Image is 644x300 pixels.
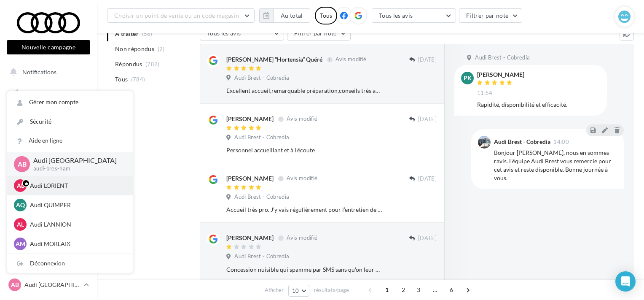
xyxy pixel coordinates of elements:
[226,265,382,274] div: Concession nuisible qui spamme par SMS sans qu'on leur ait rien demandé.
[397,283,410,297] span: 2
[335,56,366,63] span: Avis modifié
[7,112,133,131] a: Sécurité
[226,115,274,123] div: [PERSON_NAME]
[7,93,133,112] a: Gérer mon compte
[5,127,92,145] a: Visibilité en ligne
[107,8,255,23] button: Choisir un point de vente ou un code magasin
[22,68,56,76] span: Notifications
[477,72,524,78] div: [PERSON_NAME]
[17,220,24,229] span: AL
[16,201,25,209] span: AQ
[115,60,142,68] span: Répondus
[445,283,458,297] span: 6
[7,40,90,54] button: Nouvelle campagne
[615,271,636,292] div: Open Intercom Messenger
[380,283,394,297] span: 1
[553,139,569,145] span: 14:00
[287,26,351,41] button: Filtrer par note
[234,253,289,260] span: Audi Brest - Cobredia
[412,283,425,297] span: 3
[477,89,493,97] span: 11:54
[5,63,89,81] button: Notifications
[234,193,289,201] span: Audi Brest - Cobredia
[494,139,550,145] div: Audi Brest - Cobredia
[288,285,310,297] button: 10
[30,201,123,209] p: Audi QUIMPER
[226,205,382,214] div: Accueil très pro. J’y vais régulièrement pour l’entretien de mon Audi et l’achat de celle de ma f...
[287,175,317,182] span: Avis modifié
[292,287,299,294] span: 10
[115,75,128,84] span: Tous
[131,76,145,83] span: (784)
[22,89,51,97] span: Opérations
[5,148,92,166] a: Campagnes
[464,74,472,82] span: PK
[226,234,274,242] div: [PERSON_NAME]
[114,12,239,19] span: Choisir un point de vente ou un code magasin
[30,181,123,190] p: Audi LORIENT
[7,277,90,293] a: AB Audi [GEOGRAPHIC_DATA]
[418,235,437,242] span: [DATE]
[259,8,310,23] button: Au total
[315,7,337,24] div: Tous
[226,146,382,154] div: Personnel accueillant et à l’écoute
[145,61,160,68] span: (782)
[33,165,119,173] p: audi-bres-ham
[226,55,322,64] div: [PERSON_NAME] “Hortensia” Quéré
[234,74,289,82] span: Audi Brest - Cobredia
[7,254,133,273] div: Déconnexion
[494,149,617,182] div: Bonjour [PERSON_NAME], nous en sommes ravis. L'équipe Audi Brest vous remercie pour cet avis et r...
[158,46,165,52] span: (2)
[5,190,92,215] a: PLV et print personnalisable
[418,175,437,183] span: [DATE]
[16,240,25,248] span: AM
[24,281,80,289] p: Audi [GEOGRAPHIC_DATA]
[5,105,92,123] a: Boîte de réception57
[265,286,284,294] span: Afficher
[7,131,133,150] a: Aide en ligne
[18,159,27,169] span: AB
[234,134,289,141] span: Audi Brest - Cobredia
[287,235,317,241] span: Avis modifié
[115,45,154,53] span: Non répondus
[30,220,123,229] p: Audi LANNION
[17,181,24,190] span: AL
[477,100,600,109] div: Rapidité, disponibilité et efficacité.
[33,156,119,165] p: Audi [GEOGRAPHIC_DATA]
[418,56,437,64] span: [DATE]
[30,240,123,248] p: Audi MORLAIX
[5,169,92,186] a: Médiathèque
[5,84,92,102] a: Opérations
[372,8,456,23] button: Tous les avis
[459,8,523,23] button: Filtrer par note
[287,116,317,122] span: Avis modifié
[11,281,19,289] span: AB
[274,8,310,23] button: Au total
[226,174,274,183] div: [PERSON_NAME]
[379,12,413,19] span: Tous les avis
[226,86,382,95] div: Excellent accueil,remarquable préparation,conseils très appréciés.Ayant déjà acheté plusieurs véh...
[428,283,442,297] span: ...
[200,26,284,41] button: Tous les avis
[475,54,530,62] span: Audi Brest - Cobredia
[418,116,437,123] span: [DATE]
[314,286,349,294] span: résultats/page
